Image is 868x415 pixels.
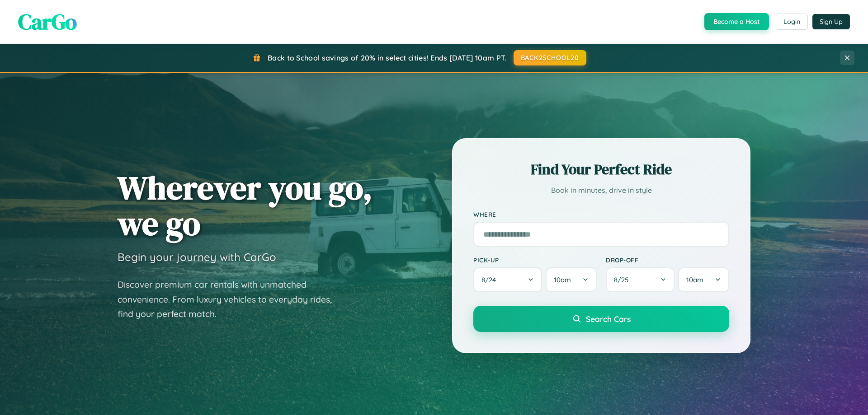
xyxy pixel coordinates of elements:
button: Search Cars [473,306,729,332]
span: 8 / 25 [614,275,633,284]
label: Where [473,210,729,218]
button: 8/24 [473,267,542,292]
span: Back to School savings of 20% in select cities! Ends [DATE] 10am PT. [268,53,506,62]
button: 10am [546,267,597,292]
h2: Find Your Perfect Ride [473,159,729,179]
span: 8 / 24 [481,275,500,284]
button: BACK2SCHOOL20 [514,50,586,65]
span: 10am [686,275,703,284]
label: Pick-up [473,256,597,264]
button: Become a Host [704,13,769,30]
button: Login [776,14,808,30]
h1: Wherever you go, we go [118,170,373,241]
label: Drop-off [606,256,729,264]
h3: Begin your journey with CarGo [118,250,276,264]
button: 8/25 [606,267,675,292]
span: CarGo [18,7,77,37]
button: Sign Up [812,14,850,29]
span: 10am [554,275,571,284]
p: Book in minutes, drive in style [473,184,729,197]
p: Discover premium car rentals with unmatched convenience. From luxury vehicles to everyday rides, ... [118,277,344,322]
span: Search Cars [586,314,631,324]
button: 10am [678,267,729,292]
